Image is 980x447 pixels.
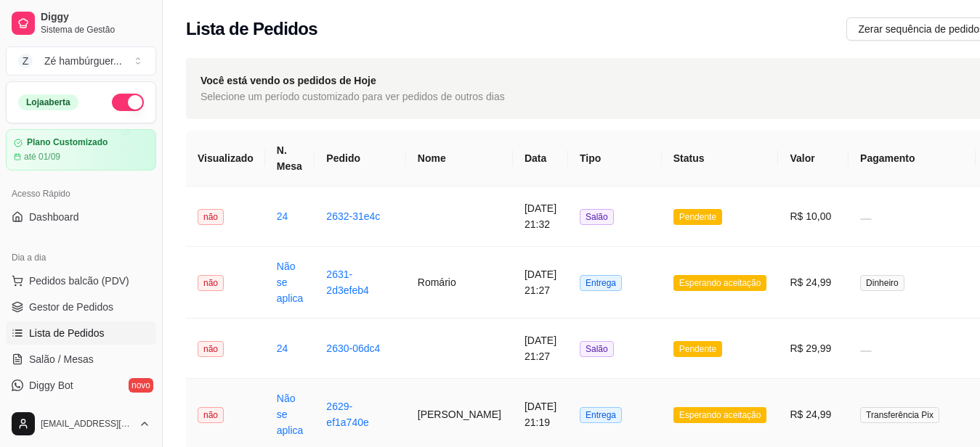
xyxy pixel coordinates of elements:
a: Dashboard [6,205,156,229]
td: R$ 10,00 [778,186,849,247]
td: R$ 24,99 [778,247,849,319]
div: Loja aberta [18,94,78,110]
td: R$ 29,99 [778,319,849,379]
th: Status [662,131,779,186]
span: Entrega [580,275,622,291]
div: Acesso Rápido [6,182,156,205]
td: [DATE] 21:27 [513,319,568,379]
th: Tipo [568,131,662,186]
span: Salão / Mesas [29,352,94,366]
a: KDS [6,400,156,423]
a: Diggy Botnovo [6,374,156,397]
span: Lista de Pedidos [29,326,105,340]
a: 24 [277,343,288,354]
button: [EMAIL_ADDRESS][DOMAIN_NAME] [6,406,156,441]
span: Sistema de Gestão [41,24,150,36]
span: Esperando aceitação [673,407,767,423]
div: Dia a dia [6,246,156,269]
a: Plano Customizadoaté 01/09 [6,129,156,171]
span: Pendente [673,341,722,357]
span: Esperando aceitação [673,275,767,291]
strong: Você está vendo os pedidos de Hoje [201,75,376,86]
span: não [198,209,224,225]
span: [EMAIL_ADDRESS][DOMAIN_NAME] [41,418,133,430]
span: não [198,341,224,357]
a: Não se aplica [277,261,304,304]
span: Z [18,54,33,68]
td: Romário [406,247,513,319]
a: 24 [277,210,288,222]
span: Pendente [673,209,722,225]
span: Pedidos balcão (PDV) [29,274,129,288]
a: Salão / Mesas [6,348,156,371]
a: DiggySistema de Gestão [6,6,156,41]
button: Pedidos balcão (PDV) [6,269,156,292]
th: N. Mesa [265,131,315,186]
span: não [198,407,224,423]
a: 2631-2d3efeb4 [326,268,368,296]
a: Lista de Pedidos [6,321,156,345]
th: Valor [778,131,849,186]
span: Dinheiro [860,275,904,291]
a: Não se aplica [277,393,304,436]
span: não [198,275,224,291]
span: Salão [580,209,614,225]
span: Transferência Pix [860,407,939,423]
th: Visualizado [186,131,265,186]
th: Pagamento [849,131,976,186]
a: Gestor de Pedidos [6,295,156,319]
div: Zé hambúrguer ... [44,54,122,68]
span: Gestor de Pedidos [29,300,113,314]
span: Diggy [41,11,150,24]
a: 2629-ef1a740e [326,401,368,428]
button: Alterar Status [112,94,144,111]
a: 2632-31e4c [326,210,380,222]
span: Salão [580,341,614,357]
article: Plano Customizado [27,137,108,148]
span: Selecione um período customizado para ver pedidos de outros dias [201,89,505,104]
h2: Lista de Pedidos [186,17,317,41]
span: Diggy Bot [29,378,73,393]
span: Entrega [580,407,622,423]
td: [DATE] 21:27 [513,247,568,319]
button: Select a team [6,46,156,75]
a: 2630-06dc4 [326,343,380,354]
th: Nome [406,131,513,186]
td: [DATE] 21:32 [513,186,568,247]
span: Dashboard [29,210,79,224]
th: Data [513,131,568,186]
article: até 01/09 [24,151,60,163]
th: Pedido [315,131,405,186]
